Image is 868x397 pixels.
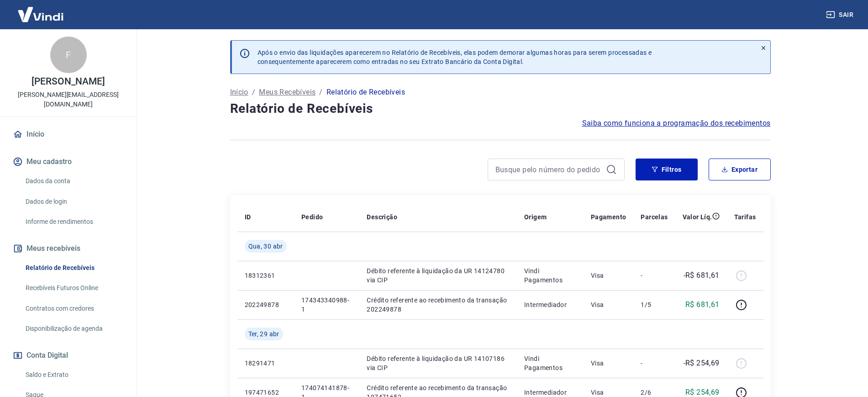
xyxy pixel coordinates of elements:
[22,299,126,318] a: Contratos com credores
[367,266,510,285] p: Débito referente à liquidação da UR 14124780 via CIP
[11,0,70,28] img: Vindi
[367,354,510,372] p: Débito referente à liquidação da UR 14107186 via CIP
[319,87,322,98] p: /
[641,359,668,368] p: -
[591,300,626,309] p: Visa
[248,242,283,251] span: Qua, 30 abr
[11,124,126,144] a: Início
[22,365,126,384] a: Saldo e Extrato
[524,212,547,222] p: Origem
[636,159,698,180] button: Filtros
[22,192,126,211] a: Dados de login
[524,266,576,285] p: Vindi Pagamentos
[524,300,576,309] p: Intermediador
[326,87,405,98] p: Relatório de Recebíveis
[230,87,248,98] a: Início
[685,299,720,310] p: R$ 681,61
[245,388,287,397] p: 197471652
[245,300,287,309] p: 202249878
[22,259,126,277] a: Relatório de Recebíveis
[301,296,352,314] p: 174343340988-1
[641,271,668,280] p: -
[641,300,668,309] p: 1/5
[495,163,602,176] input: Busque pelo número do pedido
[259,87,316,98] a: Meus Recebíveis
[684,358,720,369] p: -R$ 254,69
[50,37,87,73] div: F
[591,212,626,222] p: Pagamento
[7,90,129,109] p: [PERSON_NAME][EMAIL_ADDRESS][DOMAIN_NAME]
[524,354,576,372] p: Vindi Pagamentos
[301,212,323,222] p: Pedido
[258,48,652,66] p: Após o envio das liquidações aparecerem no Relatório de Recebíveis, elas podem demorar algumas ho...
[367,296,510,314] p: Crédito referente ao recebimento da transação 202249878
[367,212,397,222] p: Descrição
[230,100,771,118] h4: Relatório de Recebíveis
[683,212,712,222] p: Valor Líq.
[32,77,105,86] p: [PERSON_NAME]
[734,212,756,222] p: Tarifas
[245,271,287,280] p: 18312361
[641,388,668,397] p: 2/6
[591,271,626,280] p: Visa
[591,388,626,397] p: Visa
[22,319,126,338] a: Disponibilização de agenda
[582,118,771,129] a: Saiba como funciona a programação dos recebimentos
[248,329,279,339] span: Ter, 29 abr
[22,172,126,191] a: Dados da conta
[11,152,126,172] button: Meu cadastro
[641,212,668,222] p: Parcelas
[824,6,857,23] button: Sair
[252,87,255,98] p: /
[245,359,287,368] p: 18291471
[245,212,251,222] p: ID
[591,359,626,368] p: Visa
[22,212,126,231] a: Informe de rendimentos
[709,159,771,180] button: Exportar
[684,270,720,281] p: -R$ 681,61
[11,238,126,259] button: Meus recebíveis
[524,388,576,397] p: Intermediador
[22,279,126,297] a: Recebíveis Futuros Online
[11,345,126,365] button: Conta Digital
